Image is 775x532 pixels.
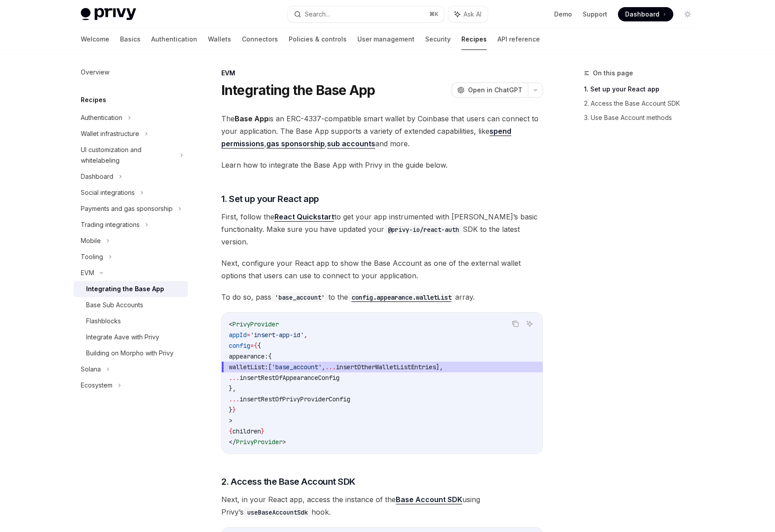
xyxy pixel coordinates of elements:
[229,352,268,360] span: appearance:
[282,438,286,446] span: >
[429,11,439,18] span: ⌘ K
[221,291,543,303] span: To do so, pass to the array.
[81,95,106,105] h5: Recipes
[81,268,94,278] div: EVM
[81,219,140,230] div: Trading integrations
[81,380,112,391] div: Ecosystem
[81,8,136,21] img: light logo
[221,475,356,488] span: 2. Access the Base Account SDK
[221,193,319,205] span: 1. Set up your React app
[86,284,164,294] div: Integrating the Base App
[510,318,521,330] button: Copy the contents from the code block
[229,417,232,425] span: >
[584,96,702,111] a: 2. Access the Base Account SDK
[288,6,444,22] button: Search...⌘K
[242,29,278,50] a: Connectors
[305,9,330,20] div: Search...
[229,384,236,392] span: },
[240,395,350,403] span: insertRestOfPrivyProviderConfig
[583,10,607,19] a: Support
[261,427,265,435] span: }
[221,210,543,248] span: First, follow the to get your app instrumented with [PERSON_NAME]’s basic functionality. Make sur...
[81,67,109,78] div: Overview
[464,10,481,19] span: Ask AI
[151,29,197,50] a: Authentication
[229,331,247,339] span: appId
[266,139,325,148] a: gas sponsorship
[232,427,261,435] span: children
[384,225,463,235] code: @privy-io/react-auth
[229,427,232,435] span: {
[254,342,257,350] span: {
[593,68,633,78] span: On this page
[81,171,113,182] div: Dashboard
[618,7,673,21] a: Dashboard
[468,86,522,95] span: Open in ChatGPT
[229,320,232,328] span: <
[232,406,236,414] span: }
[229,395,240,403] span: ...
[436,363,443,371] span: ],
[229,342,250,350] span: config
[86,316,121,326] div: Flashblocks
[221,82,375,98] h1: Integrating the Base App
[304,331,307,339] span: ,
[348,293,455,302] code: config.appearance.walletList
[208,29,231,50] a: Wallets
[235,114,269,123] strong: Base App
[240,374,340,382] span: insertRestOfAppearanceConfig
[86,348,174,359] div: Building on Morpho with Privy
[81,235,101,246] div: Mobile
[120,29,141,50] a: Basics
[357,29,414,50] a: User management
[336,363,436,371] span: insertOtherWalletListEntries
[497,29,540,50] a: API reference
[289,29,347,50] a: Policies & controls
[86,332,159,342] div: Integrate Aave with Privy
[81,144,174,166] div: UI customization and whitelabeling
[81,29,109,50] a: Welcome
[272,363,322,371] span: 'base_account'
[74,281,188,297] a: Integrating the Base App
[86,300,143,310] div: Base Sub Accounts
[425,29,451,50] a: Security
[81,252,103,262] div: Tooling
[236,438,282,446] span: PrivyProvider
[74,329,188,345] a: Integrate Aave with Privy
[625,10,659,19] span: Dashboard
[396,495,462,504] a: Base Account SDK
[74,313,188,329] a: Flashblocks
[81,203,173,214] div: Payments and gas sponsorship
[250,342,254,350] span: =
[221,159,543,171] span: Learn how to integrate the Base App with Privy in the guide below.
[257,342,261,350] span: {
[229,438,236,446] span: </
[250,331,304,339] span: 'insert-app-id'
[229,374,240,382] span: ...
[680,7,695,21] button: Toggle dark mode
[554,10,572,19] a: Demo
[448,6,488,22] button: Ask AI
[232,320,279,328] span: PrivyProvider
[452,82,528,98] button: Open in ChatGPT
[244,507,311,517] code: useBaseAccountSdk
[81,128,139,139] div: Wallet infrastructure
[74,297,188,313] a: Base Sub Accounts
[461,29,487,50] a: Recipes
[327,139,375,148] a: sub accounts
[325,363,336,371] span: ...
[221,493,543,518] span: Next, in your React app, access the instance of the using Privy’s hook.
[584,111,702,125] a: 3. Use Base Account methods
[524,318,535,330] button: Ask AI
[229,363,268,371] span: walletList:
[74,345,188,361] a: Building on Morpho with Privy
[81,187,135,198] div: Social integrations
[268,363,272,371] span: [
[221,69,543,78] div: EVM
[348,293,455,301] a: config.appearance.walletList
[584,82,702,96] a: 1. Set up your React app
[271,293,328,302] code: 'base_account'
[274,212,334,222] a: React Quickstart
[221,257,543,282] span: Next, configure your React app to show the Base Account as one of the external wallet options tha...
[322,363,325,371] span: ,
